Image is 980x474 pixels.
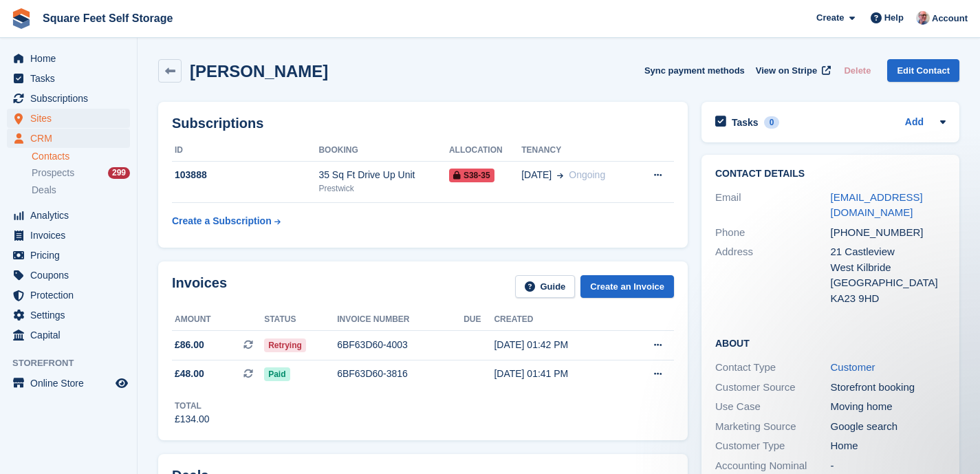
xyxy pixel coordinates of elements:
div: £134.00 [175,412,210,427]
a: Create an Invoice [580,275,674,298]
span: Sites [30,109,113,128]
div: Customer Source [715,380,831,396]
th: ID [172,140,318,162]
img: stora-icon-8386f47178a22dfd0bd8f6a31ec36ba5ce8667c1dd55bd0f319d3a0aa187defe.svg [11,8,32,29]
a: Prospects 299 [32,166,130,180]
th: Tenancy [521,140,635,162]
a: Preview store [113,375,130,391]
span: Tasks [30,69,113,88]
div: Contact Type [715,360,831,376]
a: menu [7,206,130,225]
div: Customer Type [715,438,831,454]
a: Edit Contact [887,59,959,82]
div: West Kilbride [831,260,946,276]
a: Customer [831,361,875,373]
span: View on Stripe [756,64,817,78]
div: 103888 [172,168,318,182]
span: S38-35 [449,169,494,182]
span: Paid [264,367,290,381]
a: Create a Subscription [172,208,281,234]
div: [DATE] 01:42 PM [494,338,623,352]
span: Capital [30,325,113,345]
span: CRM [30,129,113,148]
a: Add [905,115,924,131]
th: Booking [318,140,449,162]
a: menu [7,89,130,108]
th: Invoice number [337,309,464,331]
th: Amount [172,309,264,331]
a: Contacts [32,150,130,163]
img: David Greer [916,11,930,25]
span: Ongoing [569,169,605,180]
a: Deals [32,183,130,197]
a: menu [7,49,130,68]
div: Email [715,190,831,221]
span: £86.00 [175,338,204,352]
h2: About [715,336,946,349]
button: Sync payment methods [644,59,745,82]
span: Protection [30,286,113,305]
div: 6BF63D60-4003 [337,338,464,352]
a: Square Feet Self Storage [37,7,178,30]
span: Deals [32,184,56,197]
div: Storefront booking [831,380,946,396]
div: Create a Subscription [172,214,272,228]
a: menu [7,109,130,128]
span: Account [932,12,968,25]
span: Create [816,11,844,25]
div: [GEOGRAPHIC_DATA] [831,275,946,291]
div: Use Case [715,399,831,415]
a: menu [7,266,130,285]
div: 6BF63D60-3816 [337,367,464,381]
a: menu [7,226,130,245]
span: Pricing [30,246,113,265]
span: £48.00 [175,367,204,381]
div: Google search [831,419,946,435]
div: Address [715,244,831,306]
div: KA23 9HD [831,291,946,307]
th: Created [494,309,623,331]
a: menu [7,129,130,148]
h2: Invoices [172,275,227,298]
div: Phone [715,225,831,241]
span: Online Store [30,374,113,393]
div: 0 [764,116,780,129]
div: [DATE] 01:41 PM [494,367,623,381]
a: menu [7,286,130,305]
div: [PHONE_NUMBER] [831,225,946,241]
span: Invoices [30,226,113,245]
a: menu [7,69,130,88]
span: Settings [30,305,113,325]
th: Status [264,309,337,331]
span: Help [884,11,904,25]
div: 299 [108,167,130,179]
div: Marketing Source [715,419,831,435]
div: Total [175,400,210,412]
div: 35 Sq Ft Drive Up Unit [318,168,449,182]
a: menu [7,374,130,393]
div: Prestwick [318,182,449,195]
span: Subscriptions [30,89,113,108]
span: Prospects [32,166,74,180]
a: View on Stripe [750,59,834,82]
span: Analytics [30,206,113,225]
a: menu [7,325,130,345]
span: Retrying [264,338,306,352]
th: Due [464,309,494,331]
span: Storefront [12,356,137,370]
h2: Subscriptions [172,116,674,131]
a: Guide [515,275,576,298]
a: [EMAIL_ADDRESS][DOMAIN_NAME] [831,191,923,219]
h2: Contact Details [715,169,946,180]
a: menu [7,305,130,325]
span: [DATE] [521,168,552,182]
div: 21 Castleview [831,244,946,260]
h2: [PERSON_NAME] [190,62,328,80]
button: Delete [838,59,876,82]
h2: Tasks [732,116,759,129]
span: Coupons [30,266,113,285]
th: Allocation [449,140,521,162]
a: menu [7,246,130,265]
div: Moving home [831,399,946,415]
span: Home [30,49,113,68]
